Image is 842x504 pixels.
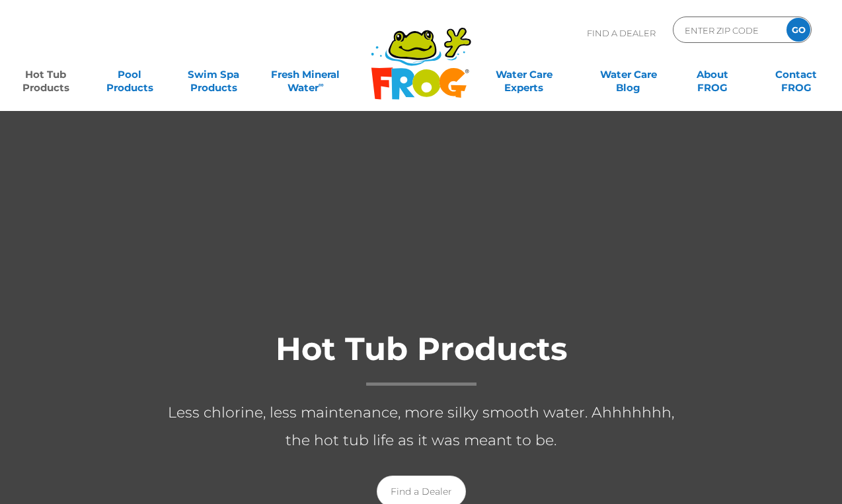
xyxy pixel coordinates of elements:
h1: Hot Tub Products [157,332,685,386]
a: Swim SpaProducts [181,61,247,88]
a: Hot TubProducts [13,61,79,88]
a: ContactFROG [763,61,829,88]
sup: ∞ [319,80,324,89]
p: Less chlorine, less maintenance, more silky smooth water. Ahhhhhhh, the hot tub life as it was me... [157,399,685,454]
a: PoolProducts [97,61,163,88]
a: AboutFROG [679,61,745,88]
input: Zip Code Form [683,20,773,40]
a: Fresh MineralWater∞ [265,61,346,88]
p: Find A Dealer [587,17,656,50]
a: Water CareBlog [595,61,661,88]
input: GO [786,18,810,42]
a: Water CareExperts [471,61,577,88]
